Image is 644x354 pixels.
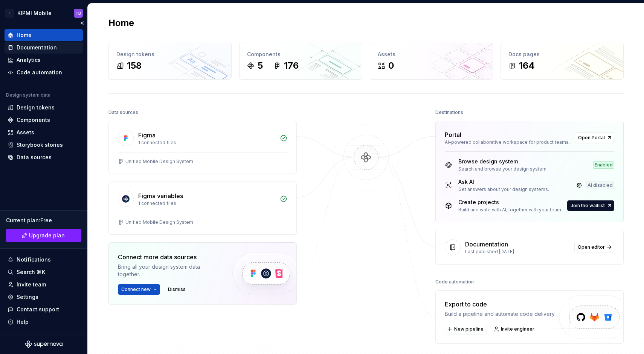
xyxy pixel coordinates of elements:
div: Destinations [435,107,463,118]
button: Contact support [5,303,83,316]
div: Documentation [17,44,57,51]
div: Documentation [465,240,508,249]
div: Data sources [17,154,52,161]
span: Open editor [578,244,605,250]
div: Create projects [458,199,562,206]
div: Last published [DATE] [465,249,570,255]
a: Open editor [574,242,614,252]
div: 176 [284,60,299,72]
span: Upgrade plan [29,232,65,239]
a: Storybook stories [5,139,83,151]
div: Ask AI [458,178,549,186]
button: Collapse sidebar [77,18,87,28]
span: Open Portal [578,135,605,141]
div: Search and browse your design system. [458,166,548,172]
div: Portal [445,130,461,139]
div: Components [247,51,354,58]
div: Unified Mobile Design System [125,219,193,225]
div: Figma variables [138,191,183,200]
div: Build a pipeline and automate code delivery. [445,310,555,318]
button: Notifications [5,254,83,266]
div: 1 connected files [138,200,275,206]
div: Docs pages [508,51,616,58]
div: Home [17,31,32,39]
a: Settings [5,291,83,303]
a: Figma1 connected filesUnified Mobile Design System [108,121,297,174]
a: Figma variables1 connected filesUnified Mobile Design System [108,182,297,235]
a: Code automation [5,66,83,78]
div: TD [75,10,81,16]
div: T [5,9,14,18]
a: Analytics [5,54,83,66]
svg: Supernova Logo [25,340,63,348]
button: Connect new [118,284,160,295]
div: KIPMI Mobile [17,9,52,17]
a: Assets [5,126,83,139]
div: 5 [258,60,263,72]
div: Enabled [593,161,614,169]
div: Data sources [108,107,138,118]
a: Documentation [5,42,83,54]
div: Current plan : Free [6,217,81,224]
div: 1 connected files [138,140,275,146]
button: Join the waitlist [567,200,614,211]
a: Home [5,29,83,41]
div: Design tokens [116,51,224,58]
div: Contact support [17,306,59,313]
div: Settings [17,293,38,301]
a: Design tokens158 [108,43,232,80]
span: New pipeline [454,326,484,332]
div: Build and write with AI, together with your team. [458,207,562,213]
div: 158 [127,60,142,72]
div: Get answers about your design systems. [458,186,549,192]
a: Invite team [5,279,83,291]
a: Design tokens [5,102,83,114]
div: Notifications [17,256,51,263]
a: Docs pages164 [501,43,624,80]
div: Assets [17,129,34,136]
div: Components [17,116,50,124]
button: TKIPMI MobileTD [2,5,86,21]
div: Design system data [6,92,50,98]
button: Search ⌘K [5,266,83,278]
button: Upgrade plan [6,229,81,242]
a: Data sources [5,151,83,163]
div: Unified Mobile Design System [125,159,193,165]
div: Browse design system [458,158,548,165]
div: Invite team [17,281,46,288]
div: Design tokens [17,104,55,111]
div: Export to code [445,300,555,309]
button: Dismiss [165,284,189,295]
div: 0 [388,60,394,72]
a: Assets0 [370,43,493,80]
div: Help [17,318,29,326]
span: Dismiss [168,286,186,292]
div: Analytics [17,56,41,64]
button: Help [5,316,83,328]
div: AI disabled [586,182,614,189]
span: Connect new [121,286,151,292]
a: Components5176 [239,43,362,80]
div: Bring all your design system data together. [118,263,220,278]
span: Invite engineer [501,326,534,332]
a: Open Portal [575,132,614,143]
div: Figma [138,131,156,140]
div: Code automation [435,277,474,287]
div: Connect more data sources [118,252,220,262]
a: Components [5,114,83,126]
div: Code automation [17,69,62,76]
a: Invite engineer [491,324,538,334]
div: AI-powered collaborative workspace for product teams. [445,139,570,145]
div: Search ⌘K [17,268,45,276]
button: New pipeline [445,324,487,334]
div: Storybook stories [17,141,63,149]
span: Join the waitlist [571,203,605,209]
div: Assets [378,51,485,58]
h2: Home [108,17,134,29]
div: 164 [519,60,535,72]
